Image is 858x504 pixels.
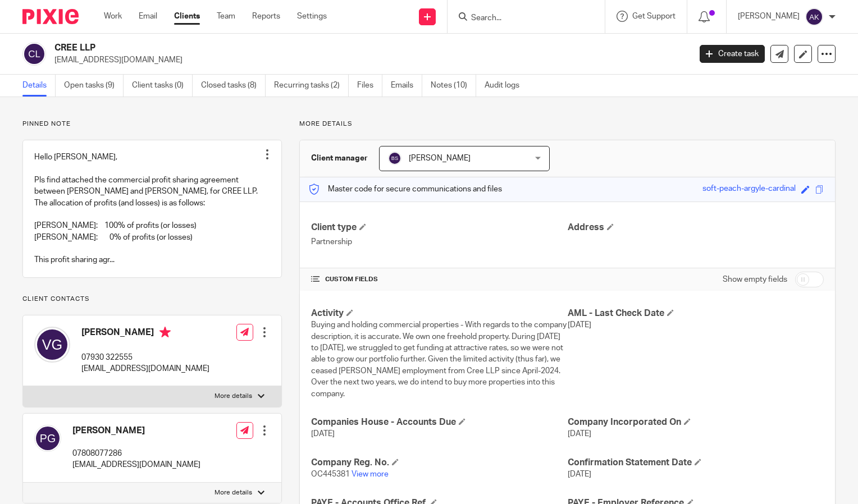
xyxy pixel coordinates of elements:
[54,42,557,54] h2: CREE LLP
[470,13,571,24] input: Search
[311,430,335,438] span: [DATE]
[81,327,209,341] h4: [PERSON_NAME]
[22,9,79,24] img: Pixie
[311,416,567,428] h4: Companies House - Accounts Due
[311,153,368,164] h3: Client manager
[805,8,823,26] img: svg%3E
[217,11,235,22] a: Team
[174,11,200,22] a: Clients
[568,416,824,428] h4: Company Incorporated On
[22,120,282,129] p: Pinned note
[274,75,349,97] a: Recurring tasks (2)
[159,327,171,338] i: Primary
[22,295,282,304] p: Client contacts
[72,459,200,470] p: [EMAIL_ADDRESS][DOMAIN_NAME]
[214,392,252,401] p: More details
[352,470,389,478] a: View more
[409,154,471,162] span: [PERSON_NAME]
[72,425,200,437] h4: [PERSON_NAME]
[311,236,567,248] p: Partnership
[104,11,122,22] a: Work
[311,321,567,397] span: Buying and holding commercial properties - With regards to the company description, it is accurat...
[214,488,252,497] p: More details
[357,75,382,97] a: Files
[34,425,61,452] img: svg%3E
[485,75,528,97] a: Audit logs
[700,45,765,63] a: Create task
[311,308,567,319] h4: Activity
[299,120,836,129] p: More details
[632,12,676,20] span: Get Support
[72,448,200,459] p: 07808077286
[391,75,422,97] a: Emails
[81,363,209,374] p: [EMAIL_ADDRESS][DOMAIN_NAME]
[702,183,796,196] div: soft-peach-argyle-cardinal
[568,457,824,469] h4: Confirmation Statement Date
[568,321,591,329] span: [DATE]
[311,470,350,478] span: OC445381
[308,184,502,195] p: Master code for secure communications and files
[201,75,266,97] a: Closed tasks (8)
[388,152,401,165] img: svg%3E
[311,457,567,469] h4: Company Reg. No.
[568,308,824,319] h4: AML - Last Check Date
[81,352,209,363] p: 07930 322555
[568,430,591,438] span: [DATE]
[252,11,280,22] a: Reports
[568,470,591,478] span: [DATE]
[311,222,567,233] h4: Client type
[723,274,787,285] label: Show empty fields
[139,11,157,22] a: Email
[132,75,193,97] a: Client tasks (0)
[297,11,327,22] a: Settings
[22,42,46,66] img: svg%3E
[738,11,800,22] p: [PERSON_NAME]
[431,75,476,97] a: Notes (10)
[34,327,70,363] img: svg%3E
[311,275,567,284] h4: CUSTOM FIELDS
[64,75,124,97] a: Open tasks (9)
[568,222,824,233] h4: Address
[54,54,683,66] p: [EMAIL_ADDRESS][DOMAIN_NAME]
[22,75,56,97] a: Details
